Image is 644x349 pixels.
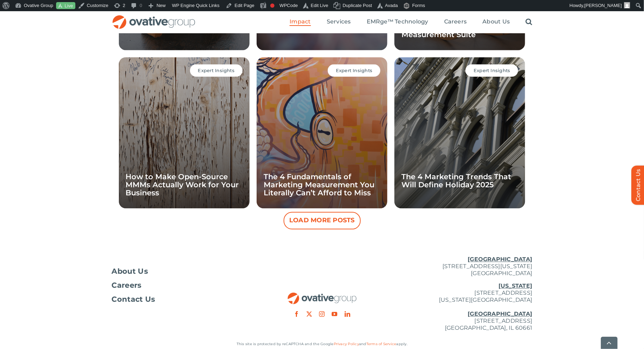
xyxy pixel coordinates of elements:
span: EMRge™ Technology [367,18,428,25]
a: Contact Us [112,296,252,303]
span: Services [327,18,351,25]
span: Impact [290,18,311,25]
a: OG_Full_horizontal_RGB [287,292,357,299]
a: facebook [294,312,299,317]
div: Focus keyphrase not set [270,4,274,8]
a: twitter [306,312,312,317]
a: The 4 Fundamentals of Marketing Measurement You Literally Can’t Afford to Miss [264,173,374,197]
u: [GEOGRAPHIC_DATA] [468,256,532,263]
u: [GEOGRAPHIC_DATA] [468,311,532,317]
span: [PERSON_NAME] [584,3,622,8]
a: youtube [332,312,338,317]
a: Privacy Policy [334,342,359,347]
a: linkedin [345,312,350,317]
a: EMRge™ Technology [367,18,428,26]
u: [US_STATE] [499,283,532,289]
a: Impact [290,18,311,26]
a: instagram [319,312,325,317]
button: Load More Posts [284,212,361,230]
a: Services [327,18,351,26]
a: Live [56,2,75,9]
a: Careers [112,282,252,289]
a: Search [526,18,533,26]
nav: Footer Menu [112,268,252,303]
a: About Us [112,268,252,275]
nav: Menu [290,11,532,33]
span: Contact Us [112,296,155,303]
span: Careers [444,18,467,25]
a: How to Make Open-Source MMMs Actually Work for Your Business [126,173,239,197]
a: OG_Full_horizontal_RGB [112,14,196,21]
a: Terms of Service [366,342,396,347]
span: About Us [483,18,510,25]
a: The 4 Marketing Trends That Will Define Holiday 2025 [401,173,511,189]
a: About Us [483,18,510,26]
p: [STREET_ADDRESS][US_STATE] [GEOGRAPHIC_DATA] [392,256,533,277]
span: Careers [112,282,142,289]
p: This site is protected by reCAPTCHA and the Google and apply. [112,341,533,348]
span: About Us [112,268,148,275]
a: Careers [444,18,467,26]
p: [STREET_ADDRESS] [US_STATE][GEOGRAPHIC_DATA] [STREET_ADDRESS] [GEOGRAPHIC_DATA], IL 60661 [392,283,533,332]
